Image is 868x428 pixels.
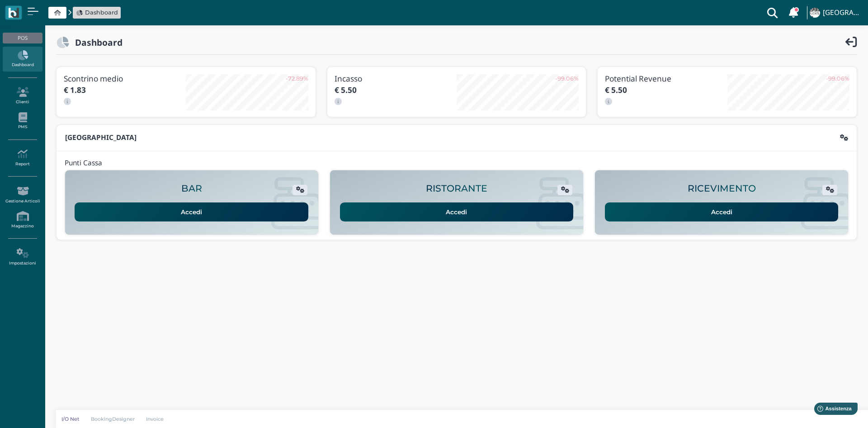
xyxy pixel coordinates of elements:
[181,183,202,194] h2: BAR
[65,133,137,142] b: [GEOGRAPHIC_DATA]
[426,183,487,194] h2: RISTORANTE
[3,47,42,72] a: Dashboard
[27,7,60,14] span: Assistenza
[64,85,86,95] b: € 1.83
[823,9,863,17] h4: [GEOGRAPHIC_DATA]
[8,8,19,18] img: logo
[808,2,863,24] a: ... [GEOGRAPHIC_DATA]
[605,202,839,221] a: Accedi
[3,33,42,43] div: POS
[75,202,308,221] a: Accedi
[804,400,860,420] iframe: Help widget launcher
[335,74,457,83] h3: Incasso
[335,85,357,95] b: € 5.50
[3,145,42,170] a: Report
[340,202,574,221] a: Accedi
[3,83,42,108] a: Clienti
[3,207,42,232] a: Magazzino
[605,85,627,95] b: € 5.50
[64,74,186,83] h3: Scontrino medio
[3,109,42,134] a: PMS
[688,183,756,194] h2: RICEVIMENTO
[85,8,118,17] span: Dashboard
[605,74,727,83] h3: Potential Revenue
[810,8,820,18] img: ...
[69,38,123,47] h2: Dashboard
[76,8,118,17] a: Dashboard
[65,159,102,167] h4: Punti Cassa
[3,183,42,207] a: Gestione Articoli
[3,245,42,269] a: Impostazioni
